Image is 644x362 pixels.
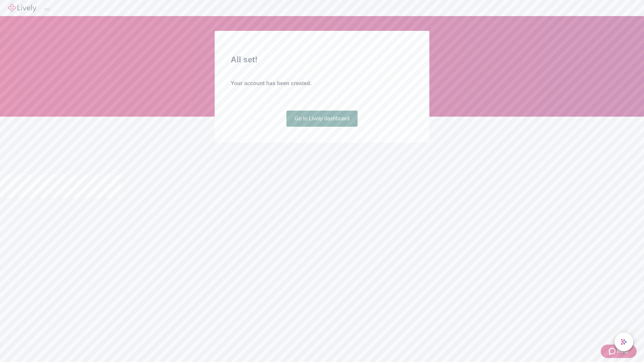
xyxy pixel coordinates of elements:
[44,8,50,10] button: Log out
[286,111,358,127] a: Go to Lively dashboard
[621,339,627,345] svg: Lively AI Assistant
[609,347,617,355] svg: Zendesk support icon
[8,4,36,12] img: Lively
[601,345,637,358] button: Zendesk support iconHelp
[231,79,413,87] h4: Your account has been created.
[614,333,633,351] button: chat
[231,54,413,66] h2: All set!
[617,347,629,355] span: Help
